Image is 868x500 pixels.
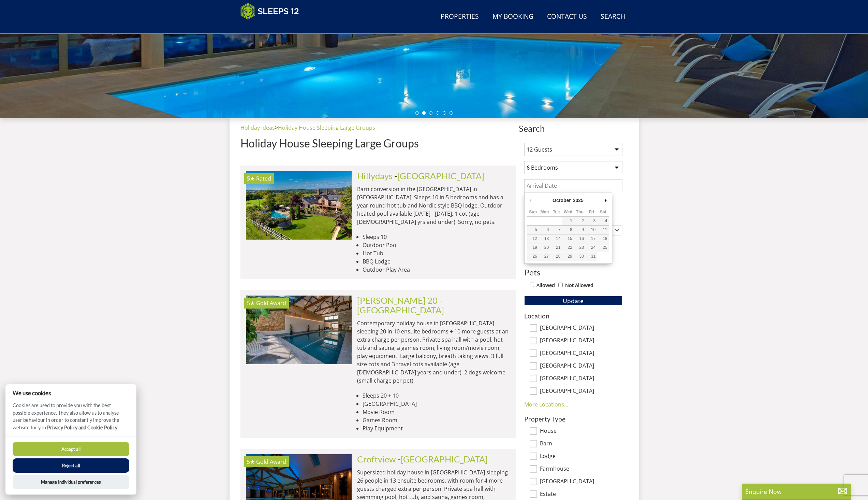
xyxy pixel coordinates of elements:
[357,454,396,464] a: Croftview
[357,171,393,181] a: Hillydays
[247,175,255,182] span: Hillydays has a 5 star rating under the Quality in Tourism Scheme
[562,226,574,234] button: 8
[597,226,609,234] button: 11
[363,391,511,400] li: Sleeps 20 + 10
[586,252,597,261] button: 31
[357,305,444,315] a: [GEOGRAPHIC_DATA]
[357,185,511,226] p: Barn conversion in the [GEOGRAPHIC_DATA] in [GEOGRAPHIC_DATA]. Sleeps 10 in 5 bedrooms and has a ...
[539,226,550,234] button: 6
[541,210,549,214] abbr: Monday
[586,226,597,234] button: 10
[539,234,550,243] button: 13
[363,400,511,408] li: [GEOGRAPHIC_DATA]
[597,234,609,243] button: 18
[246,171,352,239] a: 5★ Rated
[13,442,129,456] button: Accept all
[246,296,352,364] a: 5★ Gold Award
[602,195,609,205] button: Next Month
[586,217,597,225] button: 3
[246,171,352,239] img: hillydays-holiday-home-accommodation-devon-sleeping-10.original.jpg
[539,243,550,252] button: 20
[562,234,574,243] button: 15
[745,487,848,496] p: Enquire Now
[524,401,568,408] a: More Locations...
[275,124,278,131] span: >
[550,243,562,252] button: 21
[527,195,534,205] button: Previous Month
[540,350,622,357] label: [GEOGRAPHIC_DATA]
[529,210,537,214] abbr: Sunday
[357,295,438,305] a: [PERSON_NAME] 20
[564,210,572,214] abbr: Wednesday
[438,9,482,25] a: Properties
[237,24,309,30] iframe: Customer reviews powered by Trustpilot
[536,282,555,289] label: Allowed
[527,226,539,234] button: 5
[256,299,286,307] span: Churchill 20 has been awarded a Gold Award by Visit England
[540,466,622,473] label: Farmhouse
[600,210,606,214] abbr: Saturday
[563,297,584,305] span: Update
[540,337,622,345] label: [GEOGRAPHIC_DATA]
[363,241,511,249] li: Outdoor Pool
[553,210,560,214] abbr: Tuesday
[524,296,622,305] button: Update
[13,475,129,489] button: Manage Individual preferences
[247,458,255,466] span: Croftview has a 5 star rating under the Quality in Tourism Scheme
[363,233,511,241] li: Sleeps 10
[240,124,275,131] a: Holiday Ideas
[540,428,622,435] label: House
[240,3,299,20] img: Sleeps 12
[240,137,516,149] h1: Holiday House Sleeping Large Groups
[524,415,622,423] h3: Property Type
[246,296,352,364] img: open-uri20231109-69-pb86i6.original.
[247,299,255,307] span: Churchill 20 has a 5 star rating under the Quality in Tourism Scheme
[357,295,444,315] span: -
[527,234,539,243] button: 12
[397,171,484,181] a: [GEOGRAPHIC_DATA]
[519,124,628,133] span: Search
[363,408,511,416] li: Movie Room
[363,424,511,432] li: Play Equipment
[551,195,572,205] div: October
[586,243,597,252] button: 24
[597,243,609,252] button: 25
[550,252,562,261] button: 28
[524,179,622,192] input: Arrival Date
[550,234,562,243] button: 14
[527,252,539,261] button: 26
[586,234,597,243] button: 17
[5,390,136,396] h2: We use cookies
[540,440,622,448] label: Barn
[357,319,511,385] p: Contemporary holiday house in [GEOGRAPHIC_DATA] sleeping 20 in 10 ensuite bedrooms + 10 more gues...
[565,282,593,289] label: Not Allowed
[576,210,584,214] abbr: Thursday
[540,388,622,395] label: [GEOGRAPHIC_DATA]
[13,458,129,473] button: Reject all
[394,171,484,181] span: -
[363,249,511,257] li: Hot Tub
[363,257,511,266] li: BBQ Lodge
[562,252,574,261] button: 29
[550,226,562,234] button: 7
[562,217,574,225] button: 1
[574,217,586,225] button: 2
[574,234,586,243] button: 16
[544,9,590,25] a: Contact Us
[398,454,488,464] span: -
[540,325,622,332] label: [GEOGRAPHIC_DATA]
[540,478,622,486] label: [GEOGRAPHIC_DATA]
[572,195,585,205] div: 2025
[598,9,628,25] a: Search
[574,226,586,234] button: 9
[363,416,511,424] li: Games Room
[562,243,574,252] button: 22
[524,312,622,319] h3: Location
[256,458,286,466] span: Croftview has been awarded a Gold Award by Visit England
[5,402,136,436] p: Cookies are used to provide you with the best possible experience. They also allow us to analyse ...
[401,454,488,464] a: [GEOGRAPHIC_DATA]
[539,252,550,261] button: 27
[256,175,271,182] span: Rated
[574,243,586,252] button: 23
[540,362,622,370] label: [GEOGRAPHIC_DATA]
